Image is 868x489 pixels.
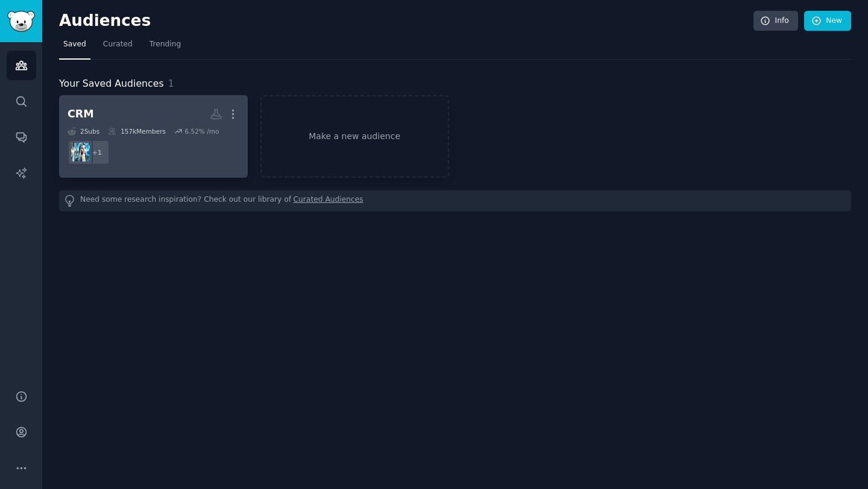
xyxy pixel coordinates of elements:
a: Saved [59,35,90,60]
span: Your Saved Audiences [59,76,164,92]
div: 2 Sub s [68,127,99,135]
a: CRM2Subs157kMembers6.52% /mo+1automation [59,95,248,178]
a: Make a new audience [260,95,449,178]
a: Curated Audiences [294,195,363,207]
span: Trending [149,39,181,50]
h2: Audiences [59,11,753,31]
div: CRM [68,107,94,122]
img: GummySearch logo [7,11,35,32]
a: Trending [145,35,185,60]
a: New [804,11,851,31]
a: Curated [99,35,137,60]
span: 1 [168,78,174,89]
div: + 1 [84,140,110,165]
div: 157k Members [108,127,166,135]
img: automation [71,143,90,161]
a: Info [753,11,798,31]
div: 6.52 % /mo [184,127,219,135]
span: Saved [63,39,86,50]
span: Curated [103,39,133,50]
div: Need some research inspiration? Check out our library of [59,190,851,211]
